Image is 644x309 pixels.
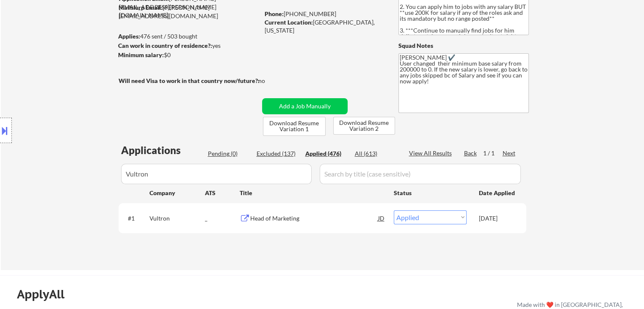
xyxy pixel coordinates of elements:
[265,10,384,18] div: [PHONE_NUMBER]
[205,189,240,197] div: ATS
[257,149,299,158] div: Excluded (137)
[118,51,259,59] div: $0
[119,77,260,84] strong: Will need Visa to work in that country now/future?:
[479,189,516,197] div: Date Applied
[409,149,454,157] div: View All Results
[394,185,467,200] div: Status
[265,10,284,17] strong: Phone:
[503,149,516,157] div: Next
[258,77,282,85] div: no
[205,214,240,223] div: _
[479,214,516,223] div: [DATE]
[208,149,250,158] div: Pending (0)
[121,164,312,184] input: Search by company (case sensitive)
[483,149,503,157] div: 1 / 1
[119,3,259,20] div: [PERSON_NAME][EMAIL_ADDRESS][DOMAIN_NAME]
[250,214,378,223] div: Head of Marketing
[265,19,313,26] strong: Current Location:
[149,189,205,197] div: Company
[377,210,386,226] div: JD
[263,117,326,136] button: Download Resume Variation 1
[149,214,205,223] div: Vultron
[333,117,395,135] button: Download Resume Variation 2
[118,42,212,49] strong: Can work in country of residence?:
[262,98,348,114] button: Add a Job Manually
[320,164,521,184] input: Search by title (case sensitive)
[398,41,529,50] div: Squad Notes
[355,149,397,158] div: All (613)
[118,41,257,50] div: yes
[17,287,74,301] div: ApplyAll
[121,145,205,155] div: Applications
[128,214,143,223] div: #1
[118,33,140,40] strong: Applies:
[119,4,163,11] strong: Mailslurp Email:
[118,51,164,58] strong: Minimum salary:
[240,189,386,197] div: Title
[464,149,478,157] div: Back
[305,149,348,158] div: Applied (476)
[118,32,259,41] div: 476 sent / 503 bought
[265,18,384,35] div: [GEOGRAPHIC_DATA], [US_STATE]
